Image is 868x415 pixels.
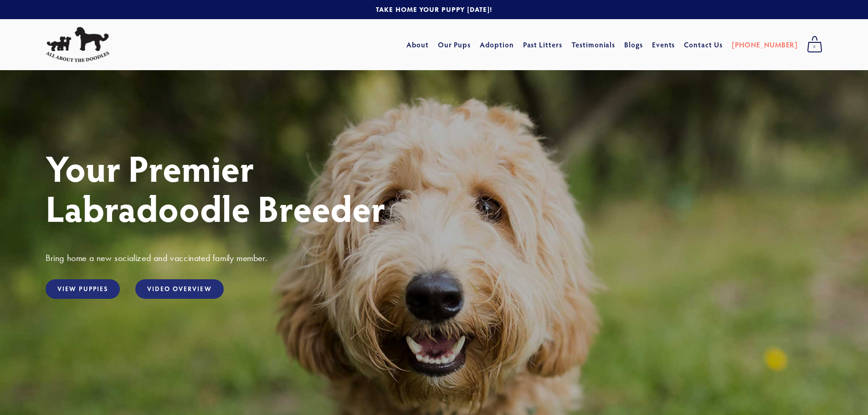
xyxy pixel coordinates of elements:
a: Video Overview [135,279,223,299]
h3: Bring home a new socialized and vaccinated family member. [46,252,822,264]
h1: Your Premier Labradoodle Breeder [46,148,822,228]
a: [PHONE_NUMBER] [732,36,798,53]
a: Blogs [624,36,643,53]
a: Events [652,36,675,53]
a: 0 items in cart [802,33,827,56]
a: Contact Us [684,36,723,53]
a: About [406,36,429,53]
a: View Puppies [46,279,120,299]
span: 0 [807,41,822,53]
a: Past Litters [523,40,563,49]
a: Testimonials [571,36,616,53]
a: Adoption [480,36,514,53]
img: All About The Doodles [46,27,109,62]
a: Our Pups [438,36,471,53]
